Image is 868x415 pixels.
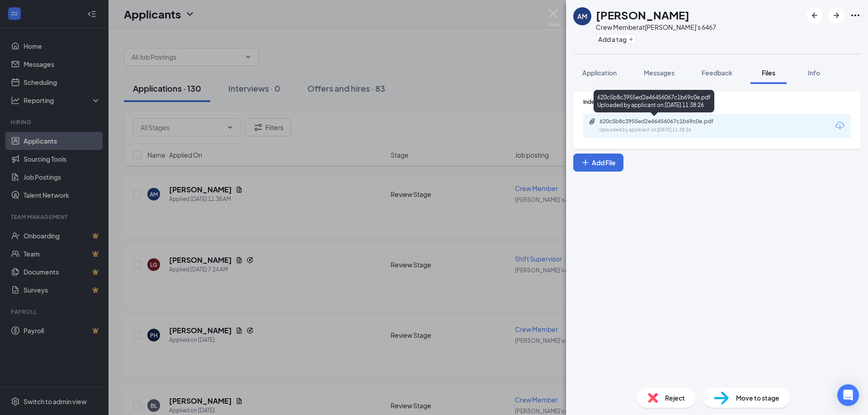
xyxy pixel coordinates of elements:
[850,10,861,21] svg: Ellipses
[596,7,689,23] h1: [PERSON_NAME]
[665,393,685,403] span: Reject
[599,118,726,125] div: 620c5b8c3955ed2e46456067c1b69c0e.pdf
[594,90,714,112] div: 620c5b8c3955ed2e46456067c1b69c0e.pdf Uploaded by applicant on [DATE] 11:38:26
[628,37,634,42] svg: Plus
[589,118,596,125] svg: Paperclip
[644,69,675,77] span: Messages
[762,69,775,77] span: Files
[581,158,590,167] svg: Plus
[831,10,842,21] svg: ArrowRight
[573,154,623,172] button: Add FilePlus
[828,7,844,23] button: ArrowRight
[577,12,587,21] div: AM
[837,384,859,406] div: Open Intercom Messenger
[808,69,820,77] span: Info
[582,69,617,77] span: Application
[596,34,636,44] button: PlusAdd a tag
[599,126,735,134] div: Uploaded by applicant on [DATE] 11:38:26
[596,23,716,32] div: Crew Member at [PERSON_NAME]'s 6467
[583,98,851,106] div: Indeed Resume
[589,118,735,134] a: Paperclip620c5b8c3955ed2e46456067c1b69c0e.pdfUploaded by applicant on [DATE] 11:38:26
[807,7,823,23] button: ArrowLeftNew
[702,69,732,77] span: Feedback
[736,393,779,403] span: Move to stage
[809,10,820,21] svg: ArrowLeftNew
[835,120,845,131] svg: Download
